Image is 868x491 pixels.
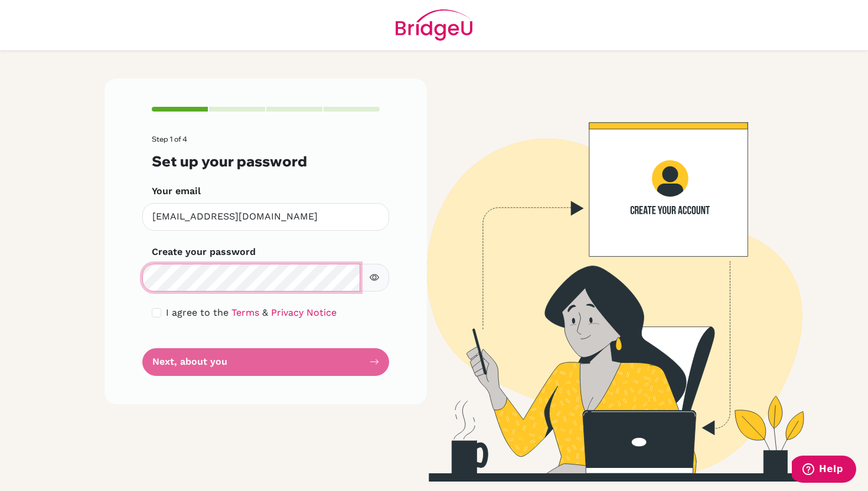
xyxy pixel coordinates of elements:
input: Insert your email* [142,203,389,231]
span: I agree to the [166,307,229,318]
iframe: Opens a widget where you can find more information [792,456,856,485]
h3: Set up your password [152,153,380,170]
span: & [262,307,268,318]
a: Terms [231,307,259,318]
span: Step 1 of 4 [152,135,187,143]
a: Privacy Notice [271,307,337,318]
label: Create your password [152,245,256,259]
label: Your email [152,184,201,198]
